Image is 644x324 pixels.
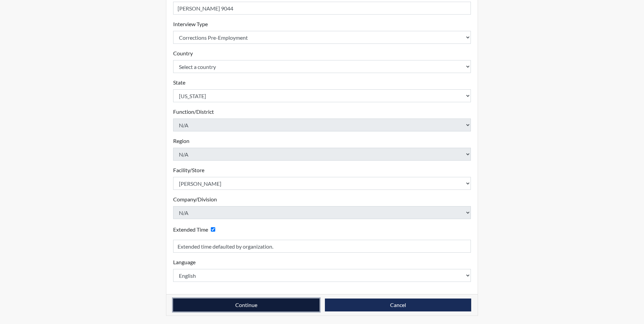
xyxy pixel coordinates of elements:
[173,166,204,174] label: Facility/Store
[173,137,189,145] label: Region
[173,224,218,234] div: Checking this box will provide the interviewee with an accomodation of extra time to answer each ...
[173,195,217,203] label: Company/Division
[173,299,319,311] button: Continue
[173,108,214,116] label: Function/District
[173,49,193,57] label: Country
[173,2,471,15] input: Insert a Registration ID, which needs to be a unique alphanumeric value for each interviewee
[173,226,208,234] label: Extended Time
[173,20,208,28] label: Interview Type
[325,299,471,311] button: Cancel
[173,78,185,87] label: State
[173,258,196,266] label: Language
[173,240,471,253] input: Reason for Extension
